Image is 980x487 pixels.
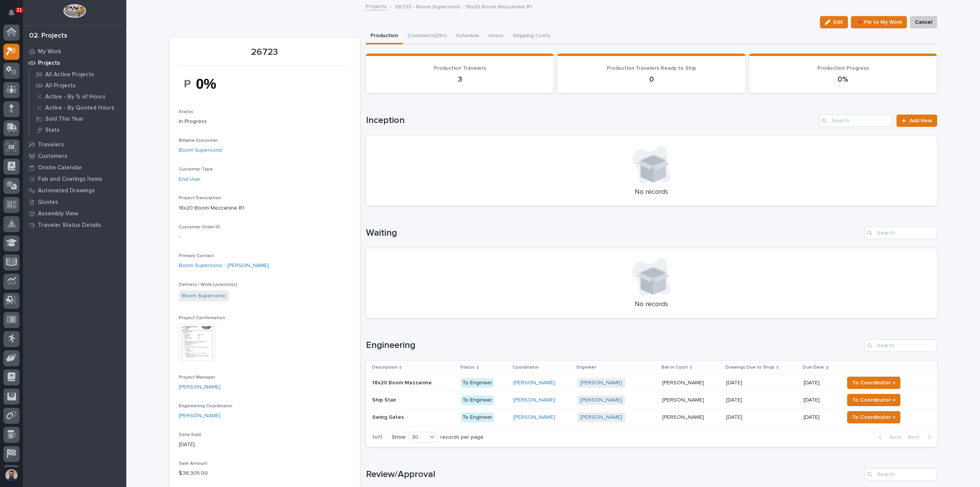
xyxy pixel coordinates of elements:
p: 1 of 1 [366,428,389,447]
a: Boom Supersonic [182,292,226,300]
p: Sold This Year [45,116,84,123]
p: 0 [567,75,736,84]
a: Add New [897,115,937,127]
p: All Projects [45,82,76,89]
p: $ 36,305.00 [179,469,351,477]
img: Workspace Logo [63,4,86,18]
a: Traveler Status Details [23,219,126,231]
p: Ball In Court [661,363,688,372]
p: In Progress [179,118,351,126]
p: [DATE] [804,380,838,386]
a: [PERSON_NAME] [580,397,622,403]
span: Edit [833,19,843,26]
input: Search [819,115,892,127]
p: Status [460,363,475,372]
span: Production Travelers [434,66,486,71]
div: To Engineer [461,395,494,405]
a: Projects [366,2,387,10]
span: Cancel [915,18,932,27]
span: Project Manager [179,375,215,380]
p: All Active Projects [45,71,94,78]
button: 📌 Pin to My Work [851,16,907,28]
h1: Waiting [366,228,861,239]
button: Comments (25+) [403,28,451,44]
p: Traveler Status Details [38,222,101,229]
a: Projects [23,57,126,69]
p: 18x20 Boom Mezzanine R1 [179,204,351,212]
span: Delivery / Work Location(s) [179,282,237,287]
p: Travelers [38,141,64,148]
a: All Active Projects [29,69,126,80]
p: Show [392,434,405,441]
span: Customer Order ID [179,225,220,230]
p: My Work [38,48,61,55]
span: Billable Customer [179,138,218,143]
div: 02. Projects [29,32,67,40]
a: Boom Supersonic - [PERSON_NAME] [179,262,269,270]
button: To Coordinator → [847,377,900,389]
p: Quotes [38,199,58,206]
span: Primary Contact [179,254,214,258]
span: Status [179,110,193,114]
a: Boom Supersonic [179,146,223,154]
button: Production [366,28,403,44]
div: 30 [409,433,427,441]
div: To Engineer [461,413,494,422]
p: Description [372,363,397,372]
button: Next [905,434,937,441]
a: Fab and Coatings Items [23,173,126,185]
a: [PERSON_NAME] [580,414,622,421]
p: Ship Stair [372,395,398,403]
button: To Coordinator → [847,394,900,406]
button: Notifications [3,5,20,21]
div: Search [864,339,937,352]
a: Onsite Calendar [23,162,126,173]
a: My Work [23,46,126,57]
span: Next [908,434,924,441]
span: Date Sold [179,433,201,437]
p: [DATE] [804,397,838,403]
span: 📌 Pin to My Work [856,18,902,27]
a: Quotes [23,196,126,208]
p: Stats [45,127,60,134]
p: Assembly View [38,210,78,217]
p: 26723 - Boom Supersonic - 18x20 Boom Mezzanine R1 [395,2,532,10]
span: Engineering Coordinator [179,404,232,408]
span: Project Description [179,196,221,200]
p: 3 [375,75,545,84]
p: 26723 [179,47,351,58]
button: Schedule [451,28,484,44]
p: Engineer [577,363,596,372]
input: Search [864,227,937,239]
p: [DATE] [179,441,351,449]
a: [PERSON_NAME] [580,380,622,386]
img: OrOrJpH2Qw971AOXd2ACktOTZP9xYMTgKK0GBe_fA9M [179,71,236,97]
div: Notifications21 [10,9,20,21]
span: Sale Amount [179,461,207,466]
a: Travelers [23,139,126,150]
tr: Ship StairShip Stair To Engineer[PERSON_NAME] [PERSON_NAME] [PERSON_NAME][PERSON_NAME] [DATE][DAT... [366,392,937,409]
span: Project Confirmation [179,316,225,320]
span: Production Progress [817,66,869,71]
p: Customers [38,153,67,160]
p: - [179,233,351,241]
p: Swing Gates [372,413,405,421]
p: [DATE] [726,413,744,421]
input: Search [864,468,937,480]
p: 21 [17,7,22,13]
p: [DATE] [726,395,744,403]
p: Coordinator [513,363,539,372]
p: [PERSON_NAME] [662,395,706,403]
span: Back [885,434,902,441]
a: All Projects [29,80,126,91]
tr: Swing GatesSwing Gates To Engineer[PERSON_NAME] [PERSON_NAME] [PERSON_NAME][PERSON_NAME] [DATE][D... [366,409,937,426]
button: Shipping Costs [508,28,555,44]
p: Onsite Calendar [38,164,82,171]
a: Assembly View [23,208,126,219]
span: To Coordinator → [852,378,895,387]
p: [PERSON_NAME] [662,378,706,386]
p: Due Date [803,363,824,372]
